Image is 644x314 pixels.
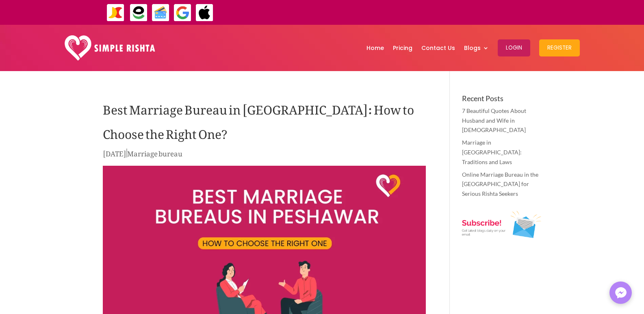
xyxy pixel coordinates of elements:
[106,4,125,22] img: JazzCash-icon
[464,27,489,69] a: Blogs
[103,143,126,160] span: [DATE]
[173,4,192,22] img: GooglePay-icon
[195,4,214,22] img: ApplePay-icon
[103,147,426,163] p: |
[462,171,538,197] a: Online Marriage Bureau in the [GEOGRAPHIC_DATA] for Serious Rishta Seekers
[462,107,526,134] a: 7 Beautiful Quotes About Husband and Wife in [DEMOGRAPHIC_DATA]
[539,39,580,56] button: Register
[462,139,522,165] a: Marriage in [GEOGRAPHIC_DATA]: Traditions and Laws
[498,39,530,56] button: Login
[127,143,182,160] a: Marriage bureau
[498,27,530,69] a: Login
[421,27,455,69] a: Contact Us
[103,95,426,147] h1: Best Marriage Bureau in [GEOGRAPHIC_DATA]: How to Choose the Right One?
[539,27,580,69] a: Register
[130,4,148,22] img: EasyPaisa-icon
[462,95,541,106] h4: Recent Posts
[613,285,629,301] img: Messenger
[152,4,170,22] img: Credit Cards
[393,27,412,69] a: Pricing
[366,27,384,69] a: Home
